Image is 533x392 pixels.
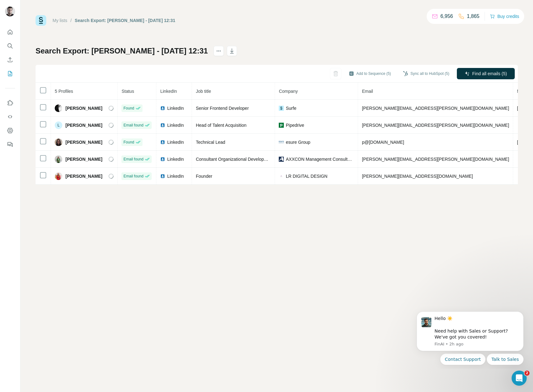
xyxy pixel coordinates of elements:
[55,104,62,112] img: Avatar
[490,12,519,21] button: Buy credits
[123,105,134,111] span: Found
[472,70,507,77] span: Find all emails (5)
[286,173,327,179] span: LR DIGITAL DESIGN
[286,139,310,145] span: esure Group
[123,122,143,128] span: Email found
[196,140,225,145] span: Technical Lead
[65,173,102,179] span: [PERSON_NAME]
[160,123,165,128] img: LinkedIn logo
[123,139,134,145] span: Found
[196,174,212,179] span: Founder
[457,68,515,79] button: Find all emails (5)
[279,157,284,162] img: company-logo
[286,122,304,128] span: Pipedrive
[467,13,480,20] p: 1,865
[196,89,211,94] span: Job title
[5,139,15,150] button: Feedback
[167,122,184,128] span: LinkedIn
[167,156,184,162] span: LinkedIn
[53,18,67,23] a: My lists
[65,139,102,145] span: [PERSON_NAME]
[167,173,184,179] span: LinkedIn
[440,13,453,20] p: 6,956
[55,172,62,180] img: Avatar
[160,106,165,111] img: LinkedIn logo
[279,106,284,111] img: company-logo
[279,123,284,128] img: company-logo
[160,174,165,179] img: LinkedIn logo
[55,121,62,129] div: L
[55,89,73,94] span: 5 Profiles
[123,156,143,162] span: Email found
[70,17,72,24] li: /
[196,157,314,162] span: Consultant Organizational Development, Change & Learning
[167,139,184,145] span: LinkedIn
[5,26,15,38] button: Quick start
[121,89,134,94] span: Status
[196,106,249,111] span: Senior Frontend Developer
[279,89,298,94] span: Company
[196,123,246,128] span: Head of Talent Acquisition
[5,54,15,65] button: Enrich CSV
[525,371,530,376] span: 2
[399,69,454,78] button: Sync all to HubSpot (5)
[5,125,15,136] button: Dashboard
[286,105,296,111] span: Surfe
[55,155,62,163] img: Avatar
[362,123,509,128] span: [PERSON_NAME][EMAIL_ADDRESS][PERSON_NAME][DOMAIN_NAME]
[65,122,102,128] span: [PERSON_NAME]
[5,68,15,79] button: My lists
[160,89,177,94] span: LinkedIn
[5,97,15,109] button: Use Surfe on LinkedIn
[160,157,165,162] img: LinkedIn logo
[75,17,175,24] div: Search Export: [PERSON_NAME] - [DATE] 12:31
[517,89,530,94] span: Mobile
[167,105,184,111] span: LinkedIn
[214,46,224,56] button: actions
[407,306,533,369] iframe: Intercom notifications message
[123,173,143,179] span: Email found
[65,156,102,162] span: [PERSON_NAME]
[286,156,354,162] span: AXXCON Management Consultants
[279,174,284,179] img: company-logo
[5,111,15,122] button: Use Surfe API
[362,174,473,179] span: [PERSON_NAME][EMAIL_ADDRESS][DOMAIN_NAME]
[512,371,527,386] iframe: Intercom live chat
[362,157,509,162] span: [PERSON_NAME][EMAIL_ADDRESS][PERSON_NAME][DOMAIN_NAME]
[55,138,62,146] img: Avatar
[279,140,284,145] img: company-logo
[36,46,208,56] h1: Search Export: [PERSON_NAME] - [DATE] 12:31
[362,106,509,111] span: [PERSON_NAME][EMAIL_ADDRESS][PERSON_NAME][DOMAIN_NAME]
[362,89,373,94] span: Email
[5,6,15,16] img: Avatar
[5,40,15,52] button: Search
[160,140,165,145] img: LinkedIn logo
[345,69,396,78] button: Add to Sequence (5)
[36,15,46,26] img: Surfe Logo
[65,105,102,111] span: [PERSON_NAME]
[362,140,404,145] span: p@[DOMAIN_NAME]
